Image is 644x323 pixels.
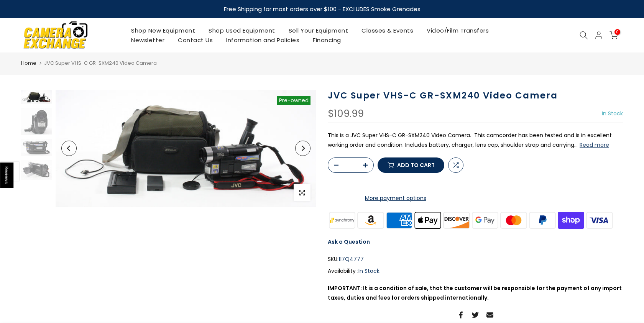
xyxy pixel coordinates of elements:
[499,211,528,230] img: master
[328,109,364,119] div: $109.99
[442,211,471,230] img: discover
[457,310,464,320] a: Share on Facebook
[580,141,609,148] button: Read more
[585,211,614,230] img: visa
[355,26,420,35] a: Classes & Events
[420,26,496,35] a: Video/Film Transfers
[472,310,479,320] a: Share on Twitter
[358,267,379,275] span: In Stock
[306,35,348,45] a: Financing
[328,254,623,264] div: SKU:
[328,284,622,302] strong: IMPORTANT: It is a condition of sale, that the customer will be responsible for the payment of an...
[486,310,493,320] a: Share on Email
[328,238,370,246] a: Ask a Question
[328,211,356,230] img: synchrony
[471,211,499,230] img: google pay
[414,211,442,230] img: apple pay
[61,141,77,156] button: Previous
[328,131,623,150] p: This is a JVC Super VHS-C GR-SXM240 Video Camera. This camcorder has been tested and is in excell...
[125,26,202,35] a: Shop New Equipment
[328,266,623,276] div: Availability :
[609,31,618,39] a: 0
[328,90,623,101] h1: JVC Super VHS-C GR-SXM240 Video Camera
[385,211,414,230] img: american express
[602,110,623,117] span: In Stock
[528,211,557,230] img: paypal
[21,59,36,67] a: Home
[21,160,52,180] img: JVC Super VHS-C GR-SXM240 Video Camera Video Equipment - Video Camera JVC 117Q4777
[202,26,282,35] a: Shop Used Equipment
[338,254,364,264] span: 117Q4777
[171,35,220,45] a: Contact Us
[44,59,157,67] span: JVC Super VHS-C GR-SXM240 Video Camera
[125,35,171,45] a: Newsletter
[356,211,385,230] img: amazon payments
[56,90,316,207] img: JVC Super VHS-C GR-SXM240 Video Camera Video Equipment - Video Camera JVC 117Q4777
[328,193,463,203] a: More payment options
[557,211,585,230] img: shopify pay
[220,35,306,45] a: Information and Policies
[224,5,421,13] strong: Free Shipping for most orders over $100 - EXCLUDES Smoke Grenades
[282,26,355,35] a: Sell Your Equipment
[397,162,435,168] span: Add to cart
[21,90,52,104] img: JVC Super VHS-C GR-SXM240 Video Camera Video Equipment - Video Camera JVC 117Q4777
[295,141,310,156] button: Next
[378,157,444,173] button: Add to cart
[21,108,52,135] img: JVC Super VHS-C GR-SXM240 Video Camera Video Equipment - Video Camera JVC 117Q4777
[21,139,52,156] img: JVC Super VHS-C GR-SXM240 Video Camera Video Equipment - Video Camera JVC 117Q4777
[614,29,620,35] span: 0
